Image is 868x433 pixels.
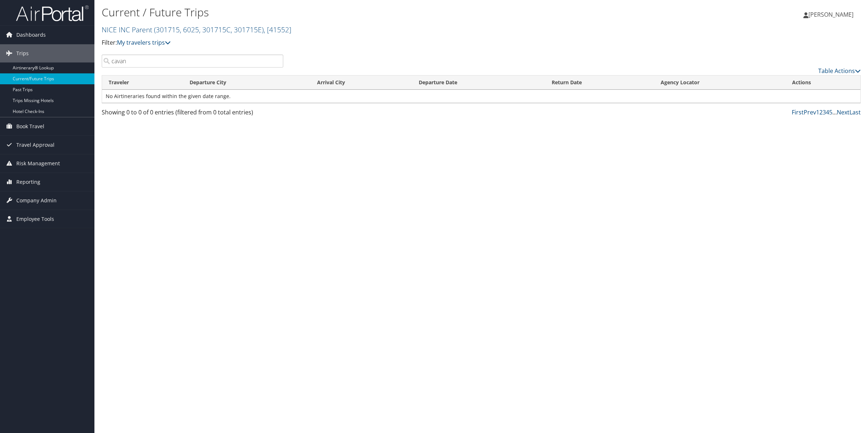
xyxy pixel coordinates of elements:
a: 5 [829,108,832,116]
span: Travel Approval [16,136,54,154]
a: My travelers trips [117,39,171,46]
a: [PERSON_NAME] [803,4,861,25]
span: Employee Tools [16,210,54,228]
p: Filter: [102,38,608,48]
a: Table Actions [818,67,861,75]
th: Departure City: activate to sort column ascending [183,76,310,90]
th: Agency Locator: activate to sort column ascending [654,76,786,90]
span: Company Admin [16,191,57,210]
th: Traveler: activate to sort column ascending [102,76,183,90]
td: No Airtineraries found within the given date range. [102,90,860,103]
th: Return Date: activate to sort column ascending [545,76,654,90]
span: [PERSON_NAME] [808,11,853,19]
a: 2 [819,108,823,116]
span: Dashboards [16,26,46,44]
a: Prev [804,108,816,116]
span: Trips [16,44,29,62]
a: 1 [816,108,819,116]
span: , [ 41552 ] [264,25,291,35]
span: ( 301715, 6025, 301715C, 301715E ) [154,25,264,35]
span: … [832,108,837,116]
span: Reporting [16,173,40,191]
a: 3 [823,108,826,116]
img: airportal-logo.png [16,5,89,22]
th: Departure Date: activate to sort column descending [412,76,545,90]
h1: Current / Future Trips [102,5,608,20]
a: Last [849,108,861,116]
div: Showing 0 to 0 of 0 entries (filtered from 0 total entries) [102,108,283,120]
span: Book Travel [16,117,44,135]
input: Search Traveler or Arrival City [102,54,283,68]
th: Actions [786,76,860,90]
span: Risk Management [16,154,60,173]
a: 4 [826,108,829,116]
a: NICE INC Parent [102,25,291,35]
a: Next [837,108,849,116]
th: Arrival City: activate to sort column ascending [311,76,412,90]
a: First [792,108,804,116]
